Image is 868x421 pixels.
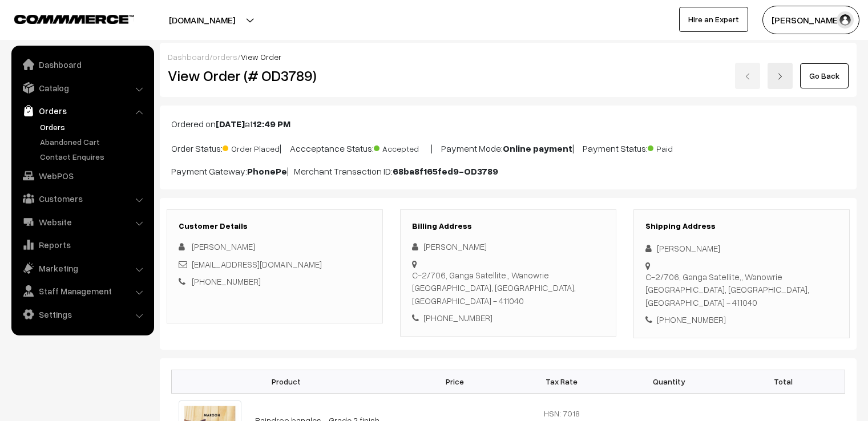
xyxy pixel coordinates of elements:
[14,11,114,25] a: COMMMERCE
[168,52,209,62] a: Dashboard
[14,234,150,255] a: Reports
[393,165,498,177] b: 68ba8f165fed9-OD3789
[14,100,150,121] a: Orders
[192,276,261,286] a: [PHONE_NUMBER]
[648,140,705,155] span: Paid
[241,52,281,62] span: View Order
[192,259,322,269] a: [EMAIL_ADDRESS][DOMAIN_NAME]
[172,370,401,393] th: Product
[14,304,150,325] a: Settings
[171,164,845,178] p: Payment Gateway: | Merchant Transaction ID:
[14,15,134,23] img: COMMMERCE
[171,117,845,131] p: Ordered on at
[212,52,237,62] a: orders
[374,140,431,155] span: Accepted
[14,188,150,209] a: Customers
[412,311,604,325] div: [PHONE_NUMBER]
[800,63,849,88] a: Go Back
[645,242,838,255] div: [PERSON_NAME]
[837,11,854,29] img: user
[679,7,748,32] a: Hire an Expert
[247,165,287,177] b: PhonePe
[129,6,275,34] button: [DOMAIN_NAME]
[615,370,722,393] th: Quantity
[253,118,290,129] b: 12:49 PM
[14,165,150,186] a: WebPOS
[508,370,615,393] th: Tax Rate
[14,258,150,278] a: Marketing
[645,221,838,231] h3: Shipping Address
[14,78,150,98] a: Catalog
[777,73,784,80] img: right-arrow.png
[412,240,604,253] div: [PERSON_NAME]
[37,121,150,133] a: Orders
[762,6,859,34] button: [PERSON_NAME]
[401,370,508,393] th: Price
[192,241,255,252] span: [PERSON_NAME]
[412,269,604,307] div: C-2/706, Ganga Satellite,, Wanowrie [GEOGRAPHIC_DATA], [GEOGRAPHIC_DATA], [GEOGRAPHIC_DATA] - 411040
[37,151,150,163] a: Contact Enquires
[645,270,838,309] div: C-2/706, Ganga Satellite,, Wanowrie [GEOGRAPHIC_DATA], [GEOGRAPHIC_DATA], [GEOGRAPHIC_DATA] - 411040
[168,51,849,63] div: / /
[503,143,572,154] b: Online payment
[14,212,150,232] a: Website
[223,140,280,155] span: Order Placed
[216,118,245,129] b: [DATE]
[37,136,150,148] a: Abandoned Cart
[168,67,383,84] h2: View Order (# OD3789)
[14,54,150,75] a: Dashboard
[171,140,845,155] p: Order Status: | Accceptance Status: | Payment Mode: | Payment Status:
[179,221,371,231] h3: Customer Details
[722,370,845,393] th: Total
[412,221,604,231] h3: Billing Address
[645,313,838,326] div: [PHONE_NUMBER]
[14,281,150,301] a: Staff Management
